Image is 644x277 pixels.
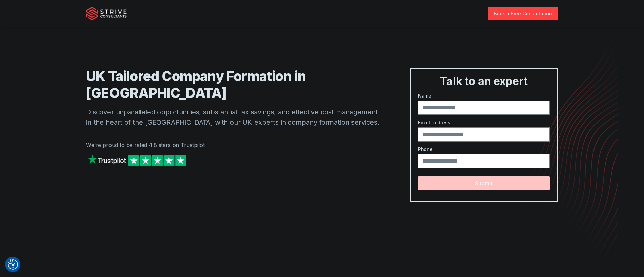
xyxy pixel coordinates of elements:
img: Strive Consultants [86,7,127,20]
img: Revisit consent button [8,259,18,270]
img: Strive on Trustpilot [86,153,188,168]
a: Book a Free Consultation [488,7,558,20]
p: We're proud to be rated 4.8 stars on Trustpilot [86,141,383,149]
h1: UK Tailored Company Formation in [GEOGRAPHIC_DATA] [86,68,383,102]
p: Discover unparalleled opportunities, substantial tax savings, and effective cost management in th... [86,107,383,127]
label: Name [418,92,550,99]
label: Phone [418,146,550,153]
button: Consent Preferences [8,259,18,270]
h3: Talk to an expert [414,74,554,88]
label: Email address [418,119,550,126]
button: Submit [418,176,550,190]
